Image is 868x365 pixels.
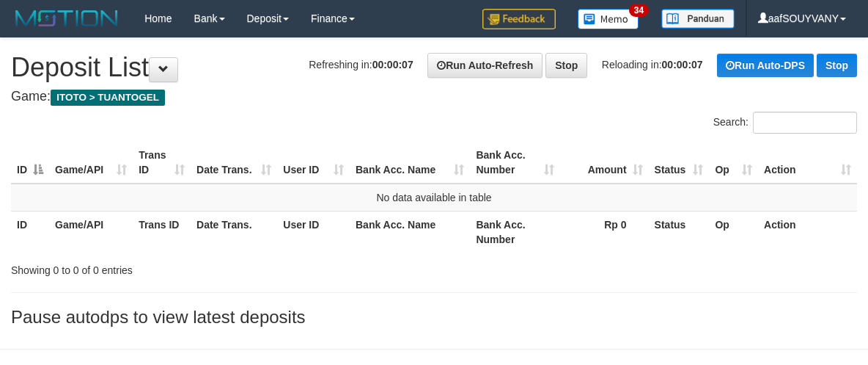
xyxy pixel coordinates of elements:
[191,211,277,253] th: Date Trans.
[11,184,857,212] td: No data available in table
[470,142,560,184] th: Bank Acc. Number: activate to sort column ascending
[709,211,758,253] th: Op
[649,211,710,253] th: Status
[11,90,857,104] h4: Game:
[602,59,703,71] span: Reloading in:
[709,142,758,184] th: Op: activate to sort column ascending
[560,211,649,253] th: Rp 0
[753,112,857,134] input: Search:
[560,142,649,184] th: Amount: activate to sort column ascending
[470,211,560,253] th: Bank Acc. Number
[662,59,703,71] strong: 00:00:07
[661,9,735,29] img: panduan.png
[11,53,857,82] h1: Deposit List
[758,211,857,253] th: Action
[11,142,49,184] th: ID: activate to sort column descending
[133,142,191,184] th: Trans ID: activate to sort column ascending
[11,7,122,29] img: MOTION_logo.png
[758,142,857,184] th: Action: activate to sort column ascending
[713,112,857,134] label: Search:
[545,53,587,78] a: Stop
[482,9,556,29] img: Feedback.jpg
[578,9,639,29] img: Button%20Memo.svg
[277,211,350,253] th: User ID
[350,211,470,253] th: Bank Acc. Name
[11,257,350,278] div: Showing 0 to 0 of 0 entries
[350,142,470,184] th: Bank Acc. Name: activate to sort column ascending
[49,142,133,184] th: Game/API: activate to sort column ascending
[133,211,191,253] th: Trans ID
[717,54,814,77] a: Run Auto-DPS
[11,211,49,253] th: ID
[427,53,542,78] a: Run Auto-Refresh
[11,308,857,327] h3: Pause autodps to view latest deposits
[51,90,165,106] span: ITOTO > TUANTOGEL
[277,142,350,184] th: User ID: activate to sort column ascending
[629,4,649,17] span: 34
[309,59,413,71] span: Refreshing in:
[191,142,277,184] th: Date Trans.: activate to sort column ascending
[49,211,133,253] th: Game/API
[372,59,413,71] strong: 00:00:07
[649,142,710,184] th: Status: activate to sort column ascending
[817,54,857,77] a: Stop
